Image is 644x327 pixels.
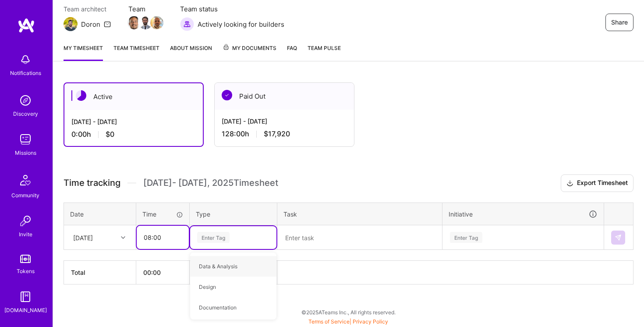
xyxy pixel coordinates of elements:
[180,17,194,31] img: Actively looking for builders
[223,43,276,53] span: My Documents
[64,83,203,110] div: Active
[71,117,196,126] div: [DATE] - [DATE]
[64,178,120,188] span: Time tracking
[4,306,47,315] div: [DOMAIN_NAME]
[143,178,278,188] span: [DATE] - [DATE] , 2025 Timesheet
[287,43,297,61] a: FAQ
[17,131,34,148] img: teamwork
[566,179,573,188] i: icon Download
[64,17,78,31] img: Team Architect
[150,16,163,29] img: Team Member Avatar
[10,68,41,78] div: Notifications
[195,281,220,293] span: Design
[128,15,140,30] a: Team Member Avatar
[215,83,354,110] div: Paid Out
[195,302,241,313] span: Documentation
[180,4,284,14] span: Team status
[15,170,36,191] img: Community
[17,267,35,276] div: Tokens
[127,16,141,29] img: Team Member Avatar
[113,43,159,61] a: Team timesheet
[15,148,36,157] div: Missions
[190,203,277,225] th: Type
[223,43,276,61] a: My Documents
[73,233,93,242] div: [DATE]
[140,15,151,30] a: Team Member Avatar
[611,18,628,27] span: Share
[222,117,347,126] div: [DATE] - [DATE]
[20,255,31,263] img: tokens
[71,130,196,139] div: 0:00 h
[106,130,114,139] span: $0
[81,20,100,29] div: Doron
[170,43,212,61] a: About Mission
[18,18,35,33] img: logo
[195,260,242,272] span: Data & Analysis
[64,4,111,14] span: Team architect
[76,90,86,101] img: Active
[13,109,38,118] div: Discovery
[222,90,232,100] img: Paid Out
[53,301,644,323] div: © 2025 ATeams Inc., All rights reserved.
[197,231,230,244] div: Enter Tag
[64,203,136,225] th: Date
[64,43,103,61] a: My timesheet
[450,231,482,244] div: Enter Tag
[121,235,125,240] i: icon Chevron
[605,14,633,31] button: Share
[615,234,622,241] img: Submit
[198,20,284,29] span: Actively looking for builders
[139,16,152,29] img: Team Member Avatar
[264,129,290,139] span: $17,920
[308,318,350,325] a: Terms of Service
[17,288,34,306] img: guide book
[11,191,39,200] div: Community
[137,226,189,249] input: HH:MM
[151,15,163,30] a: Team Member Avatar
[449,209,598,219] div: Initiative
[561,174,633,192] button: Export Timesheet
[128,4,163,14] span: Team
[104,21,111,28] i: icon Mail
[308,43,341,61] a: Team Pulse
[353,318,388,325] a: Privacy Policy
[142,210,183,219] div: Time
[17,51,34,68] img: bell
[136,261,190,284] th: 00:00
[19,230,32,239] div: Invite
[64,261,136,284] th: Total
[277,203,442,225] th: Task
[17,92,34,109] img: discovery
[308,318,388,325] span: |
[308,45,341,51] span: Team Pulse
[17,212,34,230] img: Invite
[222,129,347,139] div: 128:00 h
